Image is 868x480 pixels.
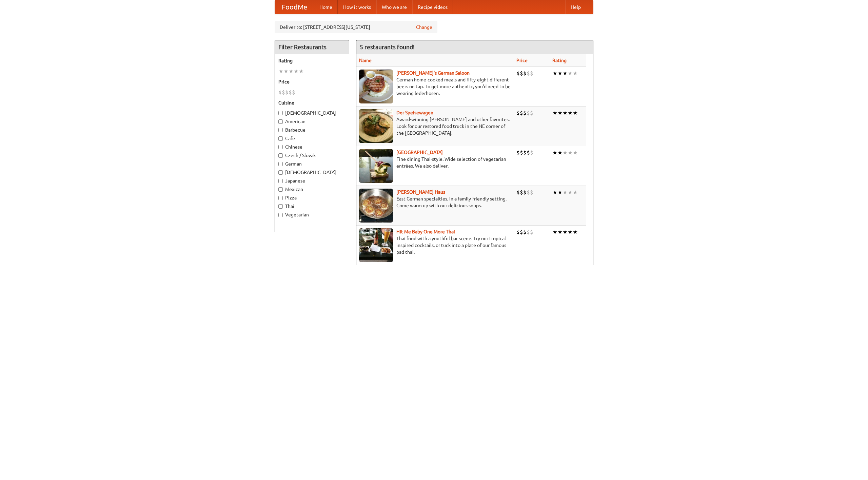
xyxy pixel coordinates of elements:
[527,149,530,156] li: $
[278,145,283,149] input: Chinese
[278,68,283,75] li: ★
[278,135,346,142] label: Cafe
[568,109,573,117] li: ★
[412,0,453,14] a: Recipe videos
[278,57,346,64] h5: Rating
[557,149,563,156] li: ★
[278,152,346,159] label: Czech / Slovak
[523,109,527,117] li: $
[289,68,294,75] li: ★
[278,143,346,150] label: Chinese
[552,149,557,156] li: ★
[396,189,445,195] a: [PERSON_NAME] Haus
[278,213,283,217] input: Vegetarian
[359,195,511,209] p: East German specialties, in a family-friendly setting. Come warm up with our delicious soups.
[278,128,283,132] input: Barbecue
[527,70,530,77] li: $
[516,149,520,156] li: $
[563,189,568,196] li: ★
[278,186,346,193] label: Mexican
[573,189,578,196] li: ★
[516,189,520,196] li: $
[396,229,455,234] a: Hit Me Baby One More Thai
[359,156,511,169] p: Fine dining Thai-style. Wide selection of vegetarian entrées. We also deliver.
[278,110,346,116] label: [DEMOGRAPHIC_DATA]
[568,149,573,156] li: ★
[552,58,567,63] a: Rating
[396,70,470,76] a: [PERSON_NAME]'s German Saloon
[278,119,283,124] input: American
[573,70,578,77] li: ★
[278,127,346,133] label: Barbecue
[552,109,557,117] li: ★
[359,189,393,223] img: kohlhaus.jpg
[314,0,338,14] a: Home
[278,179,283,183] input: Japanese
[278,196,283,200] input: Pizza
[278,194,346,201] label: Pizza
[359,70,393,103] img: esthers.jpg
[299,68,304,75] li: ★
[292,89,295,96] li: $
[359,58,372,63] a: Name
[289,89,292,96] li: $
[552,70,557,77] li: ★
[523,70,527,77] li: $
[359,76,511,97] p: German home-cooked meals and fifty-eight different beers on tap. To get more authentic, you'd nee...
[285,89,289,96] li: $
[516,70,520,77] li: $
[359,116,511,136] p: Award-winning [PERSON_NAME] and other favorites. Look for our restored food truck in the NE corne...
[294,68,299,75] li: ★
[568,70,573,77] li: ★
[520,70,523,77] li: $
[275,40,349,54] h4: Filter Restaurants
[527,189,530,196] li: $
[396,110,433,115] a: Der Speisewagen
[573,109,578,117] li: ★
[527,109,530,117] li: $
[278,187,283,192] input: Mexican
[552,189,557,196] li: ★
[568,228,573,236] li: ★
[278,160,346,167] label: German
[278,169,346,176] label: [DEMOGRAPHIC_DATA]
[278,118,346,125] label: American
[278,203,346,210] label: Thai
[563,149,568,156] li: ★
[573,228,578,236] li: ★
[278,136,283,141] input: Cafe
[523,189,527,196] li: $
[338,0,376,14] a: How it works
[416,24,432,31] a: Change
[278,204,283,209] input: Thai
[278,99,346,106] h5: Cuisine
[520,228,523,236] li: $
[573,149,578,156] li: ★
[520,109,523,117] li: $
[557,109,563,117] li: ★
[278,153,283,158] input: Czech / Slovak
[557,228,563,236] li: ★
[359,228,393,262] img: babythai.jpg
[278,162,283,166] input: German
[530,189,533,196] li: $
[552,228,557,236] li: ★
[516,109,520,117] li: $
[275,0,314,14] a: FoodMe
[530,228,533,236] li: $
[278,89,282,96] li: $
[530,149,533,156] li: $
[523,149,527,156] li: $
[516,228,520,236] li: $
[283,68,289,75] li: ★
[563,228,568,236] li: ★
[396,150,443,155] a: [GEOGRAPHIC_DATA]
[360,44,415,50] ng-pluralize: 5 restaurants found!
[568,189,573,196] li: ★
[520,189,523,196] li: $
[527,228,530,236] li: $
